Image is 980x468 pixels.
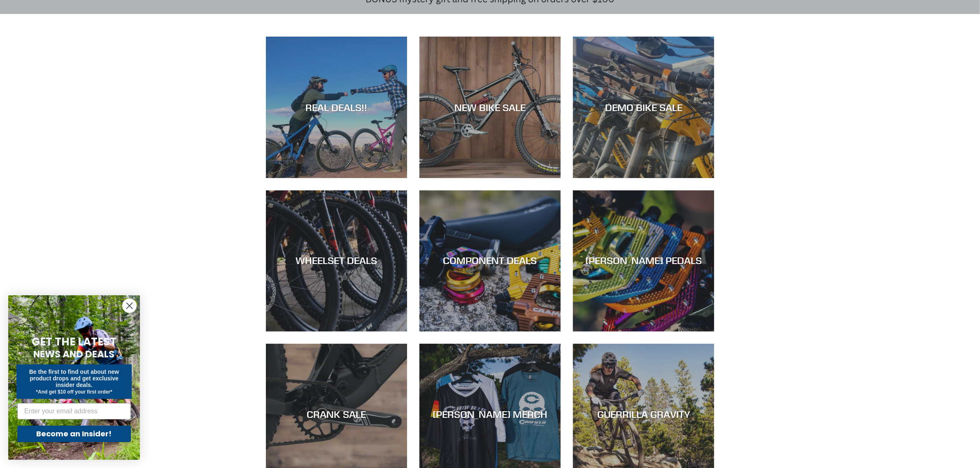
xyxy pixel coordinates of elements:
[573,190,714,331] a: [PERSON_NAME] PEDALS
[29,368,119,388] span: Be the first to find out about new product drops and get exclusive insider deals.
[573,37,714,178] a: DEMO BIKE SALE
[32,334,116,349] span: GET THE LATEST
[17,426,131,442] button: Become an Insider!
[17,403,131,419] input: Enter your email address
[419,408,561,420] div: [PERSON_NAME] MERCH
[36,389,112,395] span: *And get $10 off your first order*
[419,255,561,267] div: COMPONENT DEALS
[266,190,407,331] a: WHEELSET DEALS
[573,255,714,267] div: [PERSON_NAME] PEDALS
[266,37,407,178] a: REAL DEALS!!
[266,408,407,420] div: CRANK SALE
[34,348,115,361] span: NEWS AND DEALS
[266,102,407,114] div: REAL DEALS!!
[122,299,137,313] button: Close dialog
[573,408,714,420] div: GUERRILLA GRAVITY
[419,37,561,178] a: NEW BIKE SALE
[419,102,561,114] div: NEW BIKE SALE
[419,190,561,331] a: COMPONENT DEALS
[266,255,407,267] div: WHEELSET DEALS
[573,102,714,114] div: DEMO BIKE SALE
